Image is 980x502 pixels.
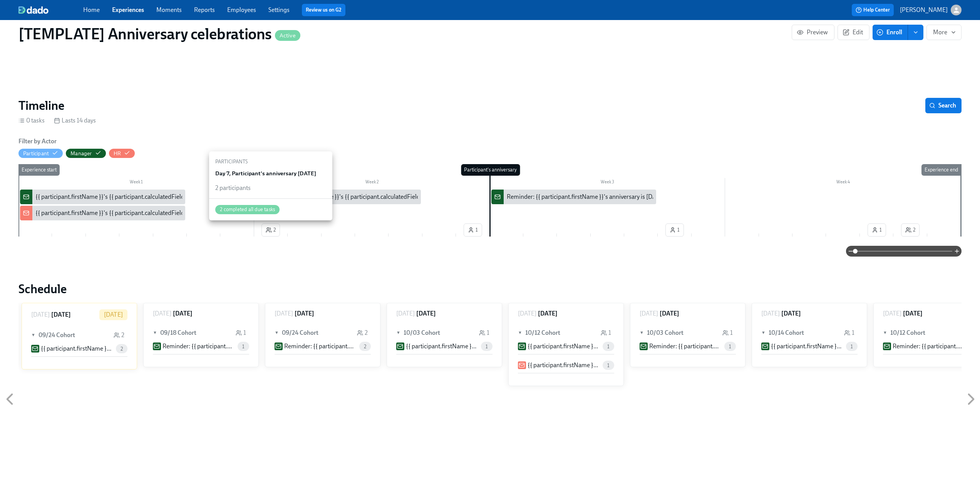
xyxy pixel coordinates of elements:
span: ▼ [518,329,523,337]
div: 1 [236,329,246,337]
a: Home [83,6,100,13]
div: {{ participant.firstName }}'s {{ participant.calculatedFields.anniversary.count | ordinal }} work... [35,193,464,201]
span: ▼ [883,329,888,337]
span: 2 [359,344,371,349]
a: Review us on G2 [306,6,342,14]
div: {{ participant.firstName }}'s {{ participant.calculatedFields.anniversary.count | ordinal }} work... [20,206,185,220]
h1: [TEMPLATE] Anniversary celebrations [18,25,300,43]
span: 1 [724,344,736,349]
p: [PERSON_NAME] [900,6,948,14]
span: Enroll [878,29,902,36]
h6: [DATE] [660,309,679,318]
span: 2 [905,226,915,234]
span: Search [931,102,956,109]
div: 1 [844,329,854,337]
p: Reminder: {{ participant.firstName }}'s anniversary is [DATE] [649,342,721,351]
button: 1 [868,223,886,237]
button: Edit [838,25,869,40]
a: Experiences [112,6,144,13]
h6: 09/24 Cohort [39,331,75,339]
p: {{ participant.firstName }}'s {{ participant.calculatedFields.anniversary.count | ordinal }} work... [41,344,113,353]
div: Participant's anniversary [461,164,520,176]
div: Hide HR [114,150,121,157]
span: ▼ [640,329,645,337]
div: {{ participant.firstName }}'s {{ participant.calculatedFields.anniversary.count | ordinal }} work... [256,190,421,204]
p: {{ participant.firstName }}'s {{ participant.calculatedFields.anniversary.count | ordinal }} work... [406,342,478,351]
p: [DATE] [104,311,123,319]
p: {{ participant.firstName }}'s {{ participant.calculatedFields.anniversary.count | ordinal }} work... [528,342,600,351]
div: Week 2 [254,178,490,188]
p: [DATE] [761,309,780,318]
div: Day 7, Participant's anniversary [DATE] [215,169,326,178]
button: More [926,25,962,40]
span: Edit [844,29,863,36]
p: [DATE] [518,309,536,318]
button: Manager [66,149,106,158]
p: {{ participant.firstName }}'s {{ participant.calculatedFields.anniversary.count | ordinal }} work... [771,342,843,351]
span: ▼ [761,329,767,337]
button: 2 [901,223,920,237]
h6: [DATE] [51,311,71,319]
div: Hide Participant [23,150,49,157]
div: Week 1 [18,178,254,188]
div: Reminder: {{ participant.firstName }}'s anniversary is [DATE] [491,190,657,204]
div: Experience end [921,164,961,176]
img: dado [18,6,49,14]
div: Hide Manager [70,150,92,157]
p: {{ participant.firstName }}'s {{ participant.calculatedFields.anniversary.count | ordinal }} work... [528,361,600,369]
a: Reports [194,6,215,13]
span: ▼ [396,329,402,337]
span: More [933,29,955,36]
div: Week 3 [490,178,725,188]
h6: [DATE] [416,309,436,318]
button: Preview [792,25,834,40]
span: 1 [468,226,478,234]
button: [PERSON_NAME] [900,5,962,15]
span: 2 [266,226,276,234]
h6: 10/14 Cohort [769,329,804,337]
h6: 10/03 Cohort [647,329,683,337]
h2: Timeline [18,98,64,113]
h6: 10/12 Cohort [890,329,925,337]
div: 1 [479,329,489,337]
p: [DATE] [31,311,50,319]
span: 2 [116,346,127,352]
p: Reminder: {{ participant.firstName }}'s anniversary is [DATE] [162,342,235,351]
h6: [DATE] [903,309,923,318]
button: enroll [908,25,923,40]
div: 2 [114,331,124,339]
a: Settings [268,6,290,13]
p: Reminder: {{ participant.firstName }}'s anniversary is [DATE] [284,342,356,351]
p: Reminder: {{ participant.firstName }}'s anniversary is [DATE] [893,342,965,351]
span: ▼ [31,331,37,339]
button: 2 [261,223,280,237]
span: ▼ [275,329,280,337]
button: 1 [464,223,482,237]
span: 1 [846,344,858,349]
button: Search [925,98,962,113]
h6: 10/03 Cohort [404,329,440,337]
div: 1 [601,329,611,337]
button: Participant [18,149,63,158]
div: 0 tasks [18,116,45,125]
span: 1 [603,344,614,349]
span: 1 [603,363,614,368]
div: {{ participant.firstName }}'s {{ participant.calculatedFields.anniversary.count | ordinal }} work... [35,209,464,217]
p: [DATE] [396,309,415,318]
span: 2 completed all due tasks [215,207,280,212]
h6: [DATE] [295,309,314,318]
h2: Schedule [18,281,962,297]
div: {{ participant.firstName }}'s {{ participant.calculatedFields.anniversary.count | ordinal }} work... [20,190,185,204]
h6: [DATE] [173,309,193,318]
p: [DATE] [153,309,171,318]
h6: 09/18 Cohort [160,329,196,337]
h6: Filter by Actor [18,137,57,146]
button: HR [109,149,135,158]
button: Help Center [852,4,894,16]
div: 1 [722,329,733,337]
p: [DATE] [640,309,658,318]
span: 1 [872,226,882,234]
a: dado [18,6,83,14]
a: Moments [156,6,182,13]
